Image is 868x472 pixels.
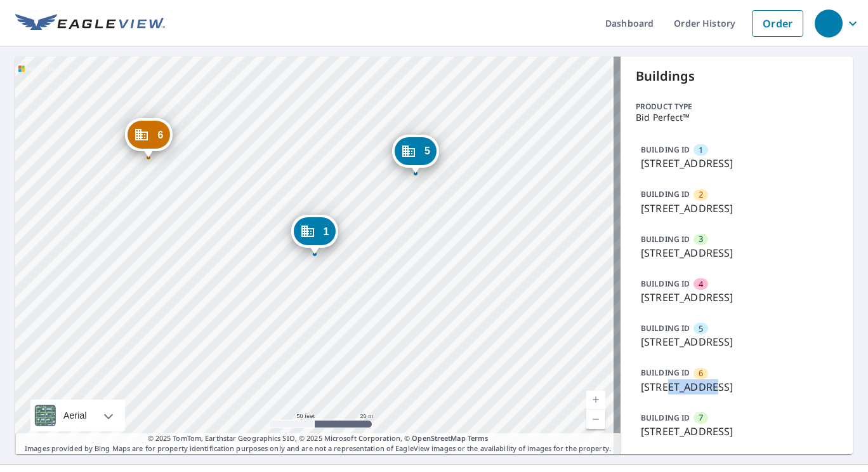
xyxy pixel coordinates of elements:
span: 5 [699,323,703,335]
div: Dropped pin, building 5, Commercial property, 3145 Alameda St Medford, OR 97504 [392,135,439,174]
span: 1 [699,144,703,156]
p: [STREET_ADDRESS] [641,156,832,171]
div: Aerial [60,400,91,431]
p: BUILDING ID [641,278,690,289]
p: BUILDING ID [641,189,690,199]
span: 5 [424,146,430,156]
p: [STREET_ADDRESS] [641,290,832,305]
span: 6 [699,367,703,379]
span: 1 [323,227,329,236]
div: Dropped pin, building 6, Commercial property, 3115 Alameda St Medford, OR 97504 [125,118,172,158]
p: [STREET_ADDRESS] [641,201,832,216]
div: Aerial [30,400,125,431]
p: [STREET_ADDRESS] [641,379,832,394]
p: BUILDING ID [641,323,690,334]
p: [STREET_ADDRESS] [641,334,832,349]
p: [STREET_ADDRESS] [641,245,832,260]
p: [STREET_ADDRESS] [641,424,832,439]
a: Current Level 19, Zoom In [586,391,605,410]
a: Order [752,10,803,37]
span: © 2025 TomTom, Earthstar Geographics SIO, © 2025 Microsoft Corporation, © [148,433,489,444]
span: 6 [157,130,163,140]
div: Dropped pin, building 1, Commercial property, 3145 Alameda St Medford, OR 97504 [291,215,338,254]
p: BUILDING ID [641,144,690,155]
a: Terms [468,433,489,443]
p: Buildings [636,67,838,86]
span: 7 [699,412,703,424]
span: 2 [699,189,703,201]
p: Images provided by Bing Maps are for property identification purposes only and are not a represen... [15,433,621,454]
span: 4 [699,278,703,290]
a: OpenStreetMap [412,433,465,443]
a: Current Level 19, Zoom Out [586,410,605,429]
p: Bid Perfect™ [636,112,838,123]
p: BUILDING ID [641,412,690,423]
p: BUILDING ID [641,234,690,245]
img: EV Logo [15,14,165,33]
p: BUILDING ID [641,367,690,378]
p: Product type [636,101,838,112]
span: 3 [699,233,703,245]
